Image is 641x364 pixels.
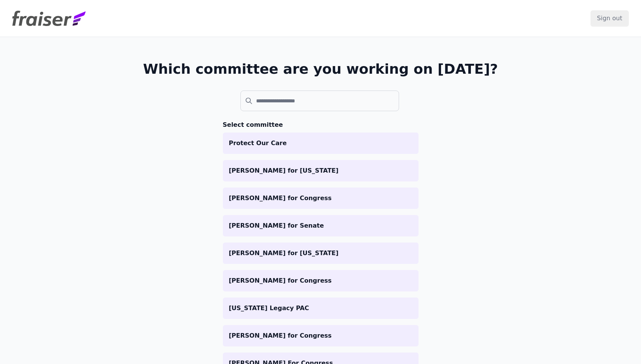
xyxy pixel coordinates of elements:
[143,61,498,77] h1: Which committee are you working on [DATE]?
[223,160,419,181] a: [PERSON_NAME] for [US_STATE]
[229,194,412,203] p: [PERSON_NAME] for Congress
[229,221,412,230] p: [PERSON_NAME] for Senate
[223,243,419,264] a: [PERSON_NAME] for [US_STATE]
[12,11,86,26] img: Fraiser Logo
[223,215,419,236] a: [PERSON_NAME] for Senate
[591,10,629,26] input: Sign out
[223,298,419,319] a: [US_STATE] Legacy PAC
[229,276,412,285] p: [PERSON_NAME] for Congress
[223,325,419,346] a: [PERSON_NAME] for Congress
[229,249,412,258] p: [PERSON_NAME] for [US_STATE]
[229,166,412,175] p: [PERSON_NAME] for [US_STATE]
[229,331,412,340] p: [PERSON_NAME] for Congress
[223,188,419,209] a: [PERSON_NAME] for Congress
[229,139,412,148] p: Protect Our Care
[223,120,419,129] h3: Select committee
[223,270,419,291] a: [PERSON_NAME] for Congress
[229,304,412,313] p: [US_STATE] Legacy PAC
[223,133,419,154] a: Protect Our Care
